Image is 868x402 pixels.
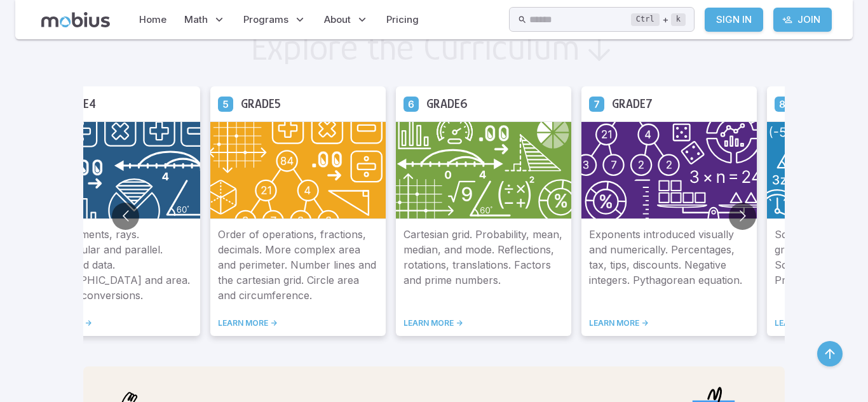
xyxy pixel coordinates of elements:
[631,12,686,27] div: +
[426,94,468,114] h5: Grade 6
[705,8,763,32] a: Sign In
[210,121,386,219] img: Grade 5
[32,227,193,303] p: Lines, segments, rays. Perpendicular and parallel. Graphs and data. [GEOGRAPHIC_DATA] and area. U...
[243,13,288,27] span: Programs
[218,96,233,111] a: Grade 5
[184,13,208,27] span: Math
[218,227,378,303] p: Order of operations, fractions, decimals. More complex area and perimeter. Number lines and the c...
[396,121,571,219] img: Grade 6
[773,8,832,32] a: Join
[581,121,757,219] img: Grade 7
[589,227,749,303] p: Exponents introduced visually and numerically. Percentages, tax, tips, discounts. Negative intege...
[671,13,686,26] kbd: k
[250,28,580,66] h2: Explore the Curriculum
[32,318,193,328] a: LEARN MORE ->
[135,5,170,34] a: Home
[775,96,790,111] a: Grade 8
[241,94,281,114] h5: Grade 5
[383,5,423,34] a: Pricing
[112,203,139,230] button: Go to previous slide
[25,121,200,219] img: Grade 4
[612,94,653,114] h5: Grade 7
[729,203,756,230] button: Go to next slide
[631,13,660,26] kbd: Ctrl
[324,13,351,27] span: About
[589,318,749,328] a: LEARN MORE ->
[589,96,604,111] a: Grade 7
[218,318,378,328] a: LEARN MORE ->
[403,318,564,328] a: LEARN MORE ->
[403,227,564,303] p: Cartesian grid. Probability, mean, median, and mode. Reflections, rotations, translations. Factor...
[403,96,419,111] a: Grade 6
